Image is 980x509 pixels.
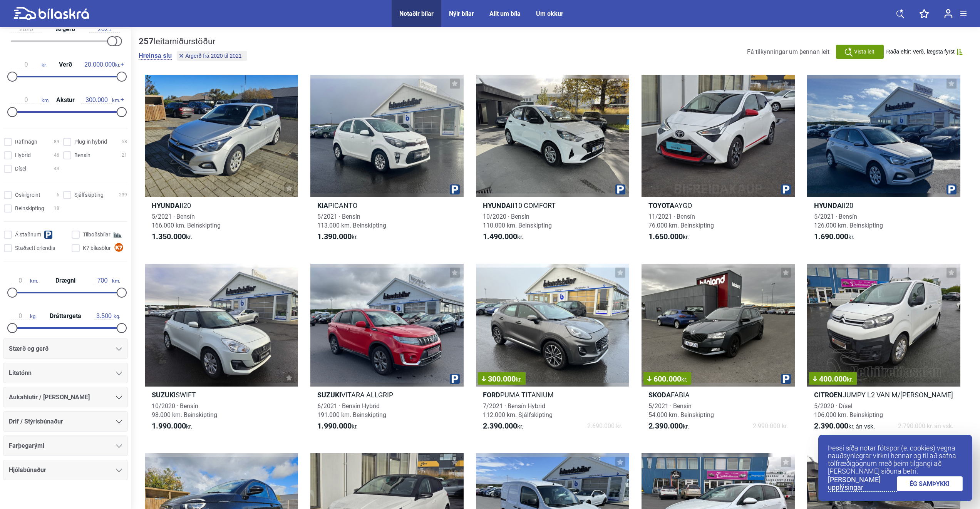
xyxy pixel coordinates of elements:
img: parking.png [450,374,460,384]
span: 2.690.000 kr. [587,422,622,431]
img: user-login.svg [944,9,953,18]
h2: JUMPY L2 VAN M/[PERSON_NAME] [807,390,960,399]
h2: I20 [145,201,298,210]
a: ÉG SAMÞYKKI [897,476,963,491]
span: Árgerð [54,26,77,32]
span: 300.000 [482,375,522,383]
div: leitarniðurstöður [139,37,249,47]
a: Um okkur [536,10,563,17]
span: kr. [681,376,687,383]
span: kg. [94,313,120,320]
img: parking.png [946,184,957,194]
span: kr. [814,232,854,241]
span: kr. [516,376,522,383]
h2: I10 COMFORT [476,201,629,210]
span: 5/2021 · Bensín 113.000 km. Beinskipting [317,213,386,229]
span: km. [93,277,120,284]
b: Kia [317,201,328,209]
span: km. [11,277,38,284]
b: Ford [483,391,500,399]
h2: PUMA TITANIUM [476,390,629,399]
a: HyundaiI205/2021 · Bensín126.000 km. Beinskipting1.690.000kr. [807,75,960,248]
span: Drif / Stýrisbúnaður [9,416,63,427]
span: Óskilgreint [15,191,40,199]
span: kr. [11,61,47,68]
span: kr. [648,232,689,241]
span: kr. [84,61,120,68]
b: 1.650.000 [648,232,683,241]
img: parking.png [781,184,791,194]
span: 46 [54,151,59,159]
span: K7 bílasölur [83,244,111,252]
span: Hybrid [15,151,31,159]
span: kr. [152,422,192,431]
span: 10/2020 · Bensín 98.000 km. Beinskipting [152,402,217,419]
span: Raða eftir: Verð, lægsta fyrst [886,49,955,55]
span: 600.000 [647,375,687,383]
b: Hyundai [152,201,181,209]
span: 58 [122,138,127,146]
span: 5/2020 · Dísel 106.000 km. Beinskipting [814,402,883,419]
h2: AYGO [642,201,795,210]
b: 1.350.000 [152,232,186,241]
span: kr. [483,232,523,241]
a: Allt um bíla [489,10,521,17]
span: Fá tilkynningar um þennan leit [747,48,829,55]
h2: SWIFT [145,390,298,399]
span: 5/2021 · Bensín 166.000 km. Beinskipting [152,213,221,229]
span: kr. [847,376,853,383]
button: Hreinsa síu [139,52,172,60]
span: Dráttargeta [48,313,83,319]
p: Þessi síða notar fótspor (e. cookies) vegna nauðsynlegrar virkni hennar og til að safna tölfræðig... [828,444,963,475]
b: Hyundai [814,201,844,209]
span: 18 [54,204,59,213]
span: 239 [119,191,127,199]
b: 257 [139,37,154,46]
span: Tilboðsbílar [83,231,111,239]
span: km. [81,97,120,104]
span: kr. [648,422,689,431]
a: SuzukiSWIFT10/2020 · Bensín98.000 km. Beinskipting1.990.000kr. [145,264,298,437]
span: Litatónn [9,368,32,378]
a: 600.000kr.SkodaFABIA5/2021 · Bensín54.000 km. Beinskipting2.390.000kr.2.990.000 kr. [642,264,795,437]
span: Vista leit [854,48,874,56]
img: parking.png [450,184,460,194]
span: 5/2021 · Bensín 126.000 km. Beinskipting [814,213,883,229]
span: 6 [57,191,59,199]
span: Drægni [54,278,77,284]
b: 2.390.000 [648,421,683,430]
div: Nýir bílar [449,10,474,17]
span: Sjálfskipting [74,191,104,199]
b: Hyundai [483,201,513,209]
span: Akstur [54,97,77,103]
span: kr. [152,232,192,241]
b: 1.990.000 [317,421,352,430]
span: 7/2021 · Bensín Hybrid 112.000 km. Sjálfskipting [483,402,553,419]
b: Suzuki [317,391,341,399]
h2: I20 [807,201,960,210]
span: Rafmagn [15,138,37,146]
span: 43 [54,165,59,173]
b: 2.390.000 [814,421,848,430]
span: 21 [122,151,127,159]
b: 1.690.000 [814,232,848,241]
img: parking.png [781,374,791,384]
span: Árgerð frá 2020 til 2021 [185,53,241,59]
b: Toyota [648,201,674,209]
span: 6/2021 · Bensín Hybrid 191.000 km. Beinskipting [317,402,386,419]
a: HyundaiI10 COMFORT10/2020 · Bensín110.000 km. Beinskipting1.490.000kr. [476,75,629,248]
span: kr. [317,232,358,241]
span: 89 [54,138,59,146]
a: [PERSON_NAME] upplýsingar [828,476,897,492]
button: Árgerð frá 2020 til 2021 [177,51,247,61]
b: 1.990.000 [152,421,186,430]
a: KiaPICANTO5/2021 · Bensín113.000 km. Beinskipting1.390.000kr. [310,75,464,248]
b: Skoda [648,391,671,399]
span: Hjólabúnaður [9,465,46,476]
a: Notaðir bílar [399,10,434,17]
span: kr. [814,422,875,431]
h2: PICANTO [310,201,464,210]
